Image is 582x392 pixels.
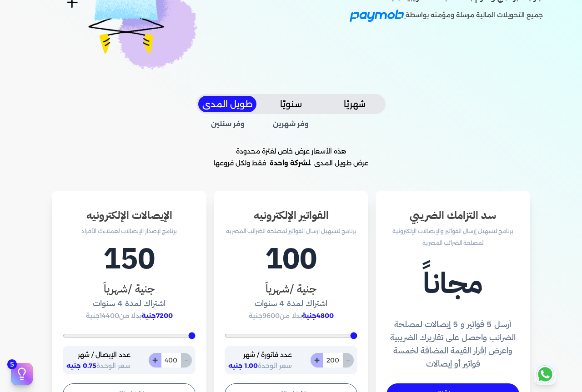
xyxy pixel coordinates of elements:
[386,225,519,248] p: برنامج لتسهيل إرسال الفواتير والإيصالات الإلكترونية لمصلحة الضرائب المصرية
[11,363,33,385] button: 5
[66,349,130,361] p: عدد الإيصال / شهر
[386,318,519,370] h4: أرسل 5 فواتير و 5 إيصالات لمصلحة الضرائب واحصل على تقاريرك الضريبية واعرض إقرار القيمة المضافة لخ...
[63,225,196,237] p: برنامج لإصدار الإيصالات لعملاءك الأفراد
[198,119,258,129] span: وفر سنتين
[141,312,173,320] span: 7200جنية
[386,207,519,223] h3: سد التزامك الضريبي
[228,362,258,370] span: 1.00 جنيه
[323,353,343,367] input: 0
[63,297,196,310] h4: اشتراك لمدة 4 سنوات
[66,362,96,370] span: 0.75 جنيه
[149,353,161,367] button: +
[63,207,196,223] h3: الإيصالات الإلكترونيه
[266,159,314,167] span: لشركة واحدة
[311,353,323,367] button: +
[261,119,321,129] span: وفر شهرين
[406,11,543,19] span: جميع التحويلات المالية مرسلة ومؤمنه بواسطة
[7,146,575,158] p: هذه الأسعار عرض خاص لفترة محدودة
[7,359,17,369] span: 5
[228,349,292,361] p: عدد فاتورة / شهر
[63,237,196,281] h1: 150
[161,353,181,367] input: 0
[386,262,519,305] h1: مجاناً
[225,225,357,237] p: برنامج لتسهيل ارسال الفواتير لمصلحة الضرائب المصريه
[225,310,357,322] p: بدلا من
[198,96,256,113] button: طويل المدى
[326,96,384,113] button: شهريًا
[225,207,357,223] h3: الفواتير الإلكترونيه
[7,158,575,169] p: عرض طويل المدى فقط ولكل فروعها
[228,362,292,370] span: سعر الوحدة
[225,237,357,281] h1: 100
[63,281,196,297] h3: جنية /شهرياَ
[262,96,320,113] button: سنويًا
[225,281,357,297] h3: جنية /شهرياَ
[249,312,280,320] span: 9600جنية
[225,297,357,310] h4: اشتراك لمدة 4 سنوات
[86,312,119,320] span: 14400جنية
[302,312,334,320] span: 4800جنية
[66,362,130,370] span: سعر الوحدة
[63,310,196,322] p: بدلا من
